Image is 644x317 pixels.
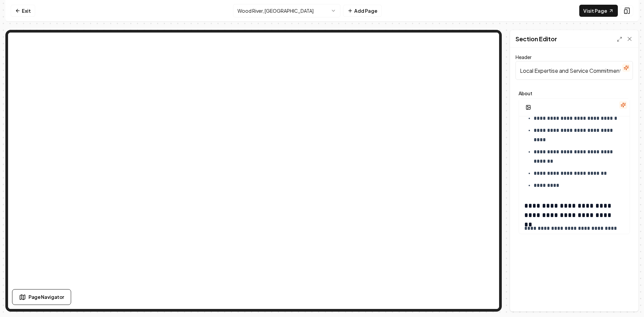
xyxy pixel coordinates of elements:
[516,54,532,60] label: Header
[29,294,64,301] span: Page Navigator
[522,101,535,113] button: Add Image
[11,5,35,17] a: Exit
[343,5,382,17] button: Add Page
[516,34,557,44] h2: Section Editor
[519,91,630,96] label: About
[579,5,618,17] a: Visit Page
[12,289,71,305] button: Page Navigator
[516,61,633,80] input: Header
